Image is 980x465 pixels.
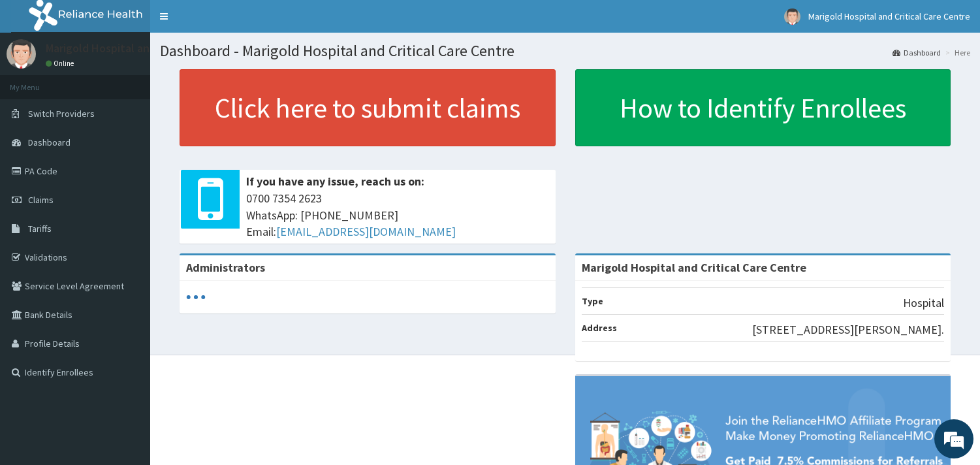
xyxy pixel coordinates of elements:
a: Click here to submit claims [180,69,556,146]
a: How to Identify Enrollees [575,69,951,146]
span: Marigold Hospital and Critical Care Centre [808,10,970,22]
p: [STREET_ADDRESS][PERSON_NAME]. [752,321,944,338]
span: Claims [28,194,54,206]
b: If you have any issue, reach us on: [246,174,424,189]
p: Hospital [903,295,944,312]
b: Address [582,322,617,334]
h1: Dashboard - Marigold Hospital and Critical Care Centre [160,42,970,59]
svg: audio-loading [186,287,206,307]
p: Marigold Hospital and Critical Care Centre [46,42,258,54]
img: User Image [7,39,36,69]
strong: Marigold Hospital and Critical Care Centre [582,260,806,275]
a: [EMAIL_ADDRESS][DOMAIN_NAME] [276,224,456,239]
span: 0700 7354 2623 WhatsApp: [PHONE_NUMBER] Email: [246,190,549,240]
span: Tariffs [28,223,52,234]
span: Switch Providers [28,108,95,120]
b: Administrators [186,260,265,275]
li: Here [942,47,970,58]
img: User Image [784,8,800,25]
span: Dashboard [28,136,71,148]
a: Dashboard [893,47,941,58]
a: Online [46,59,77,68]
b: Type [582,295,603,307]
